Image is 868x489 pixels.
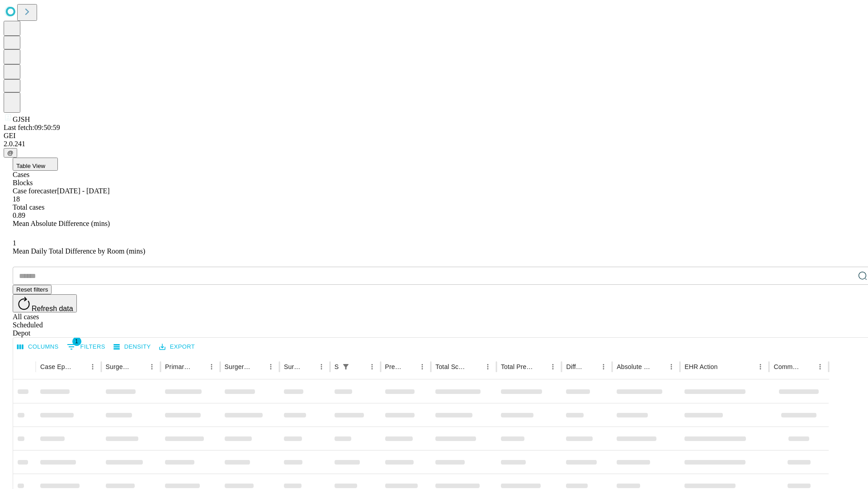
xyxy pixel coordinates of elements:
span: Total cases [13,203,44,211]
div: Case Epic Id [40,363,73,370]
button: Reset filters [13,285,52,294]
span: Case forecaster [13,187,57,195]
div: GEI [4,132,864,140]
button: @ [4,148,17,158]
button: Menu [366,360,378,373]
button: Menu [665,360,678,373]
button: Sort [534,360,547,373]
button: Sort [193,360,205,373]
button: Sort [801,360,814,373]
button: Menu [814,360,826,373]
button: Menu [264,360,277,373]
div: 2.0.241 [4,140,864,148]
div: Scheduled In Room Duration [335,363,339,370]
div: Surgeon Name [106,363,132,370]
button: Export [157,340,197,354]
button: Refresh data [13,294,77,312]
div: Comments [774,363,800,370]
button: Sort [403,360,416,373]
button: Menu [86,360,99,373]
button: Show filters [340,360,352,373]
button: Menu [481,360,494,373]
div: Total Scheduled Duration [435,363,468,370]
div: 1 active filter [340,360,352,373]
button: Sort [133,360,146,373]
button: Sort [302,360,315,373]
button: Sort [252,360,264,373]
button: Table View [13,158,58,171]
button: Sort [469,360,481,373]
button: Menu [547,360,559,373]
span: Reset filters [16,286,48,293]
button: Sort [652,360,665,373]
span: Mean Absolute Difference (mins) [13,220,110,227]
span: 0.89 [13,211,25,219]
span: Refresh data [32,305,73,312]
button: Menu [754,360,767,373]
button: Menu [315,360,328,373]
span: 1 [72,337,81,346]
div: Primary Service [165,363,191,370]
span: GJSH [13,115,30,123]
span: Table View [16,163,45,169]
span: 1 [13,239,16,247]
span: Mean Daily Total Difference by Room (mins) [13,247,145,255]
div: Total Predicted Duration [501,363,533,370]
button: Show filters [65,340,108,354]
div: Surgery Name [225,363,251,370]
button: Menu [597,360,610,373]
div: EHR Action [684,363,717,370]
div: Predicted In Room Duration [385,363,403,370]
button: Sort [718,360,731,373]
span: Last fetch: 09:50:59 [4,124,60,131]
button: Density [111,340,153,354]
span: 18 [13,195,20,203]
div: Difference [566,363,584,370]
button: Sort [585,360,597,373]
button: Menu [416,360,429,373]
button: Sort [353,360,366,373]
div: Surgery Date [284,363,302,370]
span: [DATE] - [DATE] [57,187,109,195]
button: Menu [146,360,158,373]
button: Menu [205,360,218,373]
button: Select columns [15,340,61,354]
button: Sort [74,360,86,373]
span: @ [7,149,14,156]
div: Absolute Difference [617,363,651,370]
